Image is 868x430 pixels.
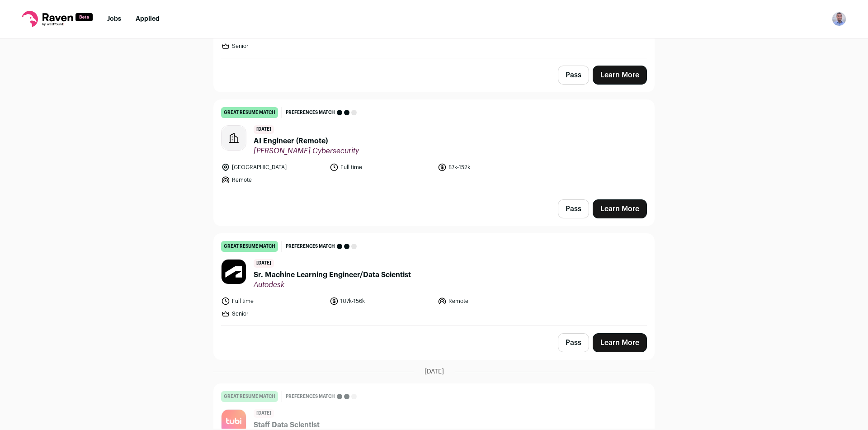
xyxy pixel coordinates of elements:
span: [DATE] [254,259,274,268]
span: Autodesk [254,280,411,289]
a: Learn More [593,199,647,218]
a: Learn More [593,333,647,352]
span: Preferences match [286,242,335,251]
span: [DATE] [254,409,274,418]
span: Preferences match [286,392,335,401]
li: Remote [438,297,541,306]
span: AI Engineer (Remote) [254,136,359,146]
li: Remote [221,175,324,184]
button: Pass [558,333,589,352]
li: [GEOGRAPHIC_DATA] [221,163,324,172]
li: Senior [221,42,324,51]
button: Open dropdown [832,12,846,26]
span: [DATE] [425,367,444,376]
span: Preferences match [286,108,335,117]
li: 107k-156k [330,297,433,306]
span: Sr. Machine Learning Engineer/Data Scientist [254,269,411,280]
li: Full time [221,297,324,306]
li: Senior [221,309,324,318]
a: Jobs [107,16,121,22]
a: Applied [136,16,160,22]
span: [PERSON_NAME] Cybersecurity [254,146,359,156]
a: Learn More [593,66,647,85]
a: great resume match Preferences match [DATE] AI Engineer (Remote) [PERSON_NAME] Cybersecurity [GEO... [214,100,654,192]
li: Full time [330,163,433,172]
button: Pass [558,66,589,85]
img: c18dbe28bd87ac247aa8ded8d86da4794bc385a6d698ac71b04a8e277d5b87e8.jpg [222,260,246,284]
a: great resume match Preferences match [DATE] Sr. Machine Learning Engineer/Data Scientist Autodesk... [214,234,654,326]
div: great resume match [221,107,278,118]
div: great resume match [221,241,278,252]
li: 87k-152k [438,163,541,172]
span: [DATE] [254,125,274,134]
img: 10289794-medium_jpg [832,12,846,26]
div: great resume match [221,391,278,402]
img: company-logo-placeholder-414d4e2ec0e2ddebbe968bf319fdfe5acfe0c9b87f798d344e800bc9a89632a0.png [222,126,246,150]
button: Pass [558,199,589,218]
